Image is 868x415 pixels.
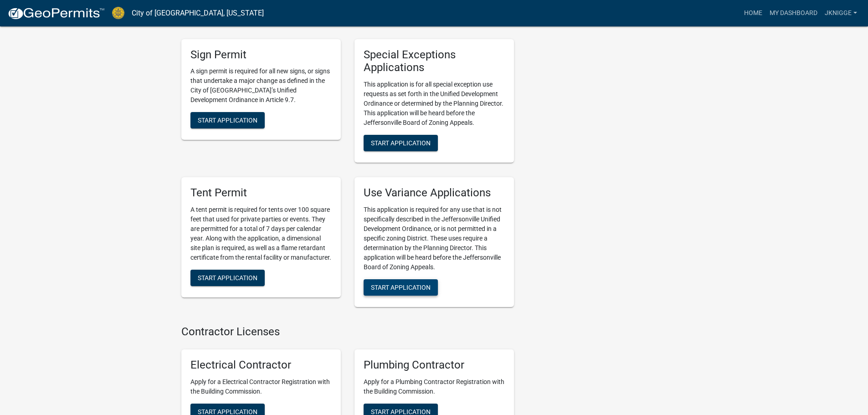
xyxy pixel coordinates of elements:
[364,377,505,396] p: Apply for a Plumbing Contractor Registration with the Building Commission.
[190,270,265,286] button: Start Application
[371,408,431,415] span: Start Application
[190,186,332,200] h5: Tent Permit
[364,186,505,200] h5: Use Variance Applications
[190,112,265,128] button: Start Application
[364,48,505,75] h5: Special Exceptions Applications
[132,5,264,21] a: City of [GEOGRAPHIC_DATA], [US_STATE]
[371,139,431,147] span: Start Application
[364,80,505,128] p: This application is for all special exception use requests as set forth in the Unified Developmen...
[190,377,332,396] p: Apply for a Electrical Contractor Registration with the Building Commission.
[364,205,505,272] p: This application is required for any use that is not specifically described in the Jeffersonville...
[371,284,431,291] span: Start Application
[821,5,861,22] a: jknigge
[364,135,438,151] button: Start Application
[112,7,124,19] img: City of Jeffersonville, Indiana
[190,48,332,61] h5: Sign Permit
[198,117,257,124] span: Start Application
[740,5,766,22] a: Home
[190,205,332,262] p: A tent permit is required for tents over 100 square feet that used for private parties or events....
[181,325,514,338] h4: Contractor Licenses
[198,408,257,415] span: Start Application
[190,359,332,372] h5: Electrical Contractor
[766,5,821,22] a: My Dashboard
[364,279,438,296] button: Start Application
[190,67,332,105] p: A sign permit is required for all new signs, or signs that undertake a major change as defined in...
[364,359,505,372] h5: Plumbing Contractor
[198,274,257,282] span: Start Application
